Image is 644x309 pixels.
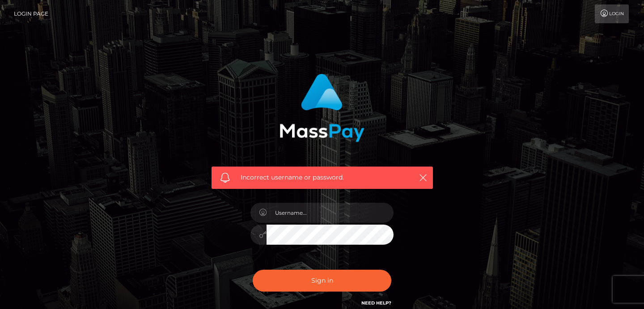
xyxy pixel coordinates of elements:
a: Login Page [14,4,48,23]
img: MassPay Login [280,74,364,142]
span: Incorrect username or password. [241,173,404,182]
button: Sign in [253,270,391,292]
input: Username... [267,203,394,223]
a: Login [595,4,629,23]
a: Need Help? [361,300,391,306]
